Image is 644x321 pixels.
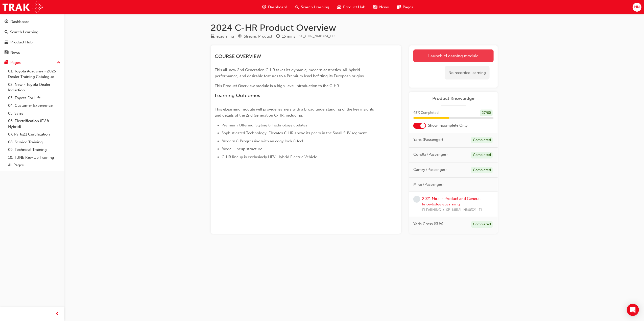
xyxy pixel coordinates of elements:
div: Completed [471,137,493,144]
span: Learning Outcomes [215,93,260,98]
span: ELEARNING [422,207,441,213]
div: Stream: Product [244,34,272,39]
a: 08. Service Training [6,138,62,146]
span: prev-icon [56,311,59,317]
a: All Pages [6,161,62,169]
a: 04. Customer Experience [6,102,62,110]
span: Yaris (Passenger) [413,137,443,143]
div: Duration [276,33,295,40]
span: Model Lineup structure [222,147,262,151]
span: pages-icon [397,4,401,10]
span: target-icon [238,34,242,39]
button: Pages [2,58,62,67]
span: Learning resource code [299,34,336,38]
a: guage-iconDashboard [258,2,291,12]
span: This eLearning module will provide learners with a broad understanding of the key insights and de... [215,107,375,118]
a: search-iconSearch Learning [291,2,333,12]
span: Premium Offering: Styling & Technology updates [222,123,307,127]
a: 05. Sales [6,110,62,117]
div: Pages [10,60,21,66]
span: Mirai (Passenger) [413,182,444,188]
a: 06. Electrification (EV & Hybrid) [6,117,62,130]
div: Completed [471,152,493,158]
div: No recorded learning [445,66,490,79]
span: car-icon [5,40,8,45]
span: guage-icon [262,4,266,10]
a: news-iconNews [369,2,393,12]
span: News [379,4,389,10]
a: Product Knowledge [413,96,494,101]
div: 15 mins [282,34,295,39]
span: Corolla (Passenger) [413,152,448,157]
span: Camry (Passenger) [413,167,447,173]
span: Pages [403,4,413,10]
a: 10. TUNE Rev-Up Training [6,154,62,162]
a: Product Hub [2,38,62,47]
div: Dashboard [10,19,30,25]
span: NN [634,4,640,10]
a: car-iconProduct Hub [333,2,369,12]
a: Search Learning [2,28,62,37]
span: car-icon [337,4,341,10]
div: Type [211,33,234,40]
a: Launch eLearning module [413,49,494,62]
div: eLearning [217,34,234,39]
span: Product Hub [343,4,365,10]
span: pages-icon [5,61,8,65]
a: 09. Technical Training [6,146,62,154]
button: NN [633,3,641,12]
a: News [2,48,62,57]
a: 03. Toyota For Life [6,94,62,102]
span: Search Learning [301,4,329,10]
span: Modern & Progressive with an edgy look & feel. [222,139,304,143]
span: learningResourceType_ELEARNING-icon [211,34,214,39]
span: up-icon [57,60,60,66]
img: Trak [3,2,43,13]
span: guage-icon [5,20,8,24]
div: Product Hub [10,39,33,45]
span: clock-icon [276,34,280,39]
a: 2021 Mirai - Product and General knowledge eLearning [422,196,481,207]
span: Show Incomplete Only [428,123,468,128]
span: Yaris Cross (SUV) [413,221,443,227]
span: news-icon [373,4,377,10]
a: 07. Parts21 Certification [6,130,62,138]
span: search-icon [295,4,299,10]
div: Completed [471,167,493,174]
button: DashboardSearch LearningProduct HubNews [2,16,62,58]
span: news-icon [5,50,8,55]
span: Dashboard [268,4,287,10]
span: C-HR lineup is exclusively HEV: Hybrid Electric Vehicle [222,155,317,159]
span: SP_MIRAI_NM0321_EL [446,207,483,213]
span: learningRecordVerb_NONE-icon [413,196,420,203]
div: Stream [238,33,272,40]
a: 01. Toyota Academy - 2025 Dealer Training Catalogue [6,67,62,81]
span: search-icon [5,30,8,35]
div: News [10,50,20,56]
div: Completed [471,221,493,228]
span: COURSE OVERVIEW [215,54,261,59]
div: Search Learning [10,29,38,35]
a: pages-iconPages [393,2,417,12]
span: 45 % Completed [413,110,439,116]
span: This all-new 2nd Generation C-HR takes its dynamic, modern aesthetics, all-hybrid performance, an... [215,68,365,78]
div: Open Intercom Messenger [627,304,639,316]
span: This Product Overview module is a high-level introduction to the C-HR. [215,84,340,88]
a: 02. New - Toyota Dealer Induction [6,81,62,94]
div: 27 / 60 [480,110,493,116]
span: Sophisticated Technology: Elevates C-HR above its peers in the Small SUV segment. [222,131,368,135]
h1: 2024 C-HR Product Overview [211,22,498,33]
a: Dashboard [2,17,62,26]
